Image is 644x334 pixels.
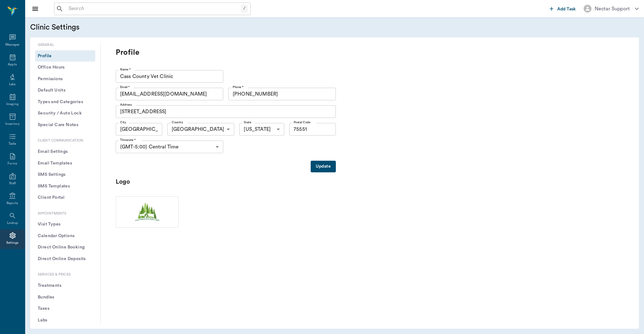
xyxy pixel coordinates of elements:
button: Types and Categories [35,96,95,108]
input: Search [66,4,241,13]
label: Name * [120,67,131,72]
div: Messages [5,42,20,47]
div: Labs [9,82,16,87]
button: Update [311,161,336,172]
button: Permissions [35,73,95,85]
p: Client Communication [35,138,95,143]
button: Client Portal [35,192,95,203]
div: Nectar Support [595,5,630,13]
div: Lookup [7,221,18,225]
p: Logo [116,177,179,186]
label: Phone * [233,85,243,89]
button: Security / Auto Lock [35,108,95,119]
label: Postal Code [294,120,310,125]
button: Direct Online Booking [35,242,95,253]
label: Timezone * [120,138,136,142]
div: Forms [8,161,17,166]
button: Bundles [35,292,95,303]
label: Address [120,103,132,107]
div: / [241,4,248,13]
div: Appts [8,62,17,67]
div: Tasks [8,142,16,146]
button: Add Task [547,3,579,14]
button: Special Care Notes [35,119,95,131]
button: SMS Settings [35,169,95,181]
div: Reports [7,201,18,206]
p: Services & Prices [35,272,95,277]
button: Email Templates [35,158,95,169]
div: Imaging [6,102,19,107]
div: [GEOGRAPHIC_DATA] [167,123,235,136]
label: City [120,120,126,125]
div: (GMT-5:00) Central Time [116,141,223,153]
button: Visit Types [35,219,95,230]
button: Default Units [35,85,95,96]
button: Office Hours [35,62,95,73]
button: Labs [35,315,95,326]
div: [US_STATE] [239,123,284,136]
button: Treatments [35,280,95,292]
button: Nectar Support [579,3,644,14]
label: Country [172,120,183,125]
input: 12345-6789 [289,123,336,136]
p: General [35,42,95,48]
button: Close drawer [29,3,42,15]
button: Taxes [35,303,95,315]
button: Profile [35,50,95,62]
div: Settings [6,241,19,245]
label: Email * [120,85,130,89]
button: Direct Online Deposits [35,253,95,265]
div: Inventory [5,122,19,126]
label: State [244,120,251,125]
p: Profile [116,47,367,58]
button: Email Settings [35,146,95,158]
p: Appointments [35,211,95,216]
h5: Clinic Settings [30,22,195,32]
button: Calendar Options [35,230,95,242]
button: SMS Templates [35,181,95,192]
div: Staff [9,181,16,186]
